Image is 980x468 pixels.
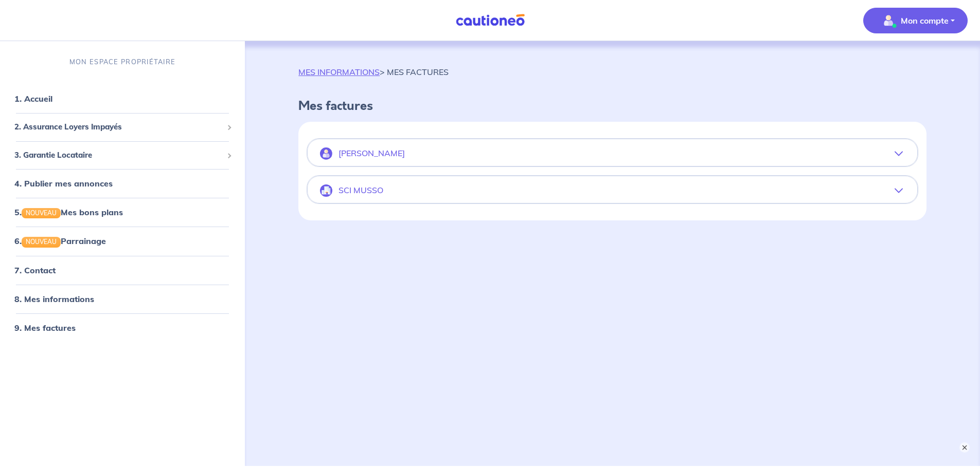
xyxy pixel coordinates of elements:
[320,184,332,197] img: illu_company.svg
[308,178,917,203] button: SCI MUSSO
[14,236,106,246] a: 6.NOUVEAUParrainage
[863,8,968,33] button: illu_account_valid_menu.svgMon compte
[298,66,449,78] p: > MES FACTURES
[880,12,897,29] img: illu_account_valid_menu.svg
[4,173,241,194] div: 4. Publier mes annonces
[959,442,970,453] button: ×
[14,207,123,217] a: 5.NOUVEAUMes bons plans
[4,202,241,222] div: 5.NOUVEAUMes bons plans
[14,178,113,189] a: 4. Publier mes annonces
[14,265,56,275] a: 7. Contact
[14,149,223,161] span: 3. Garantie Locataire
[308,141,917,166] button: [PERSON_NAME]
[901,14,949,27] p: Mon compte
[14,121,223,133] span: 2. Assurance Loyers Impayés
[4,289,241,309] div: 8. Mes informations
[14,93,52,104] a: 1. Accueil
[298,67,380,77] a: MES INFORMATIONS
[4,145,241,165] div: 3. Garantie Locataire
[14,323,76,333] a: 9. Mes factures
[4,260,241,280] div: 7. Contact
[338,185,383,195] p: SCI MUSSO
[4,231,241,251] div: 6.NOUVEAUParrainage
[4,88,241,109] div: 1. Accueil
[320,147,332,160] img: illu_account.svg
[298,99,926,114] h4: Mes factures
[14,294,94,304] a: 8. Mes informations
[452,14,529,27] img: Cautioneo
[69,57,175,67] p: MON ESPACE PROPRIÉTAIRE
[4,317,241,338] div: 9. Mes factures
[4,117,241,137] div: 2. Assurance Loyers Impayés
[338,148,405,158] p: [PERSON_NAME]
